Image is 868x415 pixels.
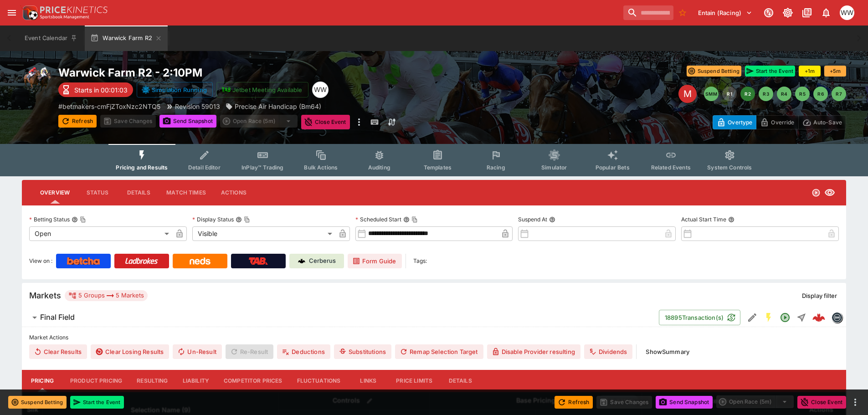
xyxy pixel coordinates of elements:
button: Final Field [22,308,659,327]
svg: Visible [824,187,835,198]
h2: Copy To Clipboard [58,66,452,80]
button: Auto-Save [798,115,846,129]
span: Simulator [541,164,567,171]
span: Templates [424,164,452,171]
img: jetbet-logo.svg [221,85,231,94]
button: No Bookmarks [675,5,690,20]
button: Remap Selection Target [395,344,483,359]
button: Copy To Clipboard [80,216,86,223]
svg: Open [812,188,821,197]
button: William Wallace [837,3,857,23]
button: Toggle light/dark mode [780,5,796,21]
button: R4 [777,87,791,101]
button: +5m [824,66,846,77]
button: R1 [722,87,737,101]
div: William Wallace [312,82,329,98]
button: Un-Result [173,344,221,359]
button: Start the Event [70,396,124,409]
button: Documentation [799,5,815,21]
button: SMM [704,87,719,101]
label: Tags: [413,254,427,268]
img: PriceKinetics Logo [20,4,38,22]
a: Cerberus [289,254,344,268]
button: Resulting [129,370,175,392]
div: 5 Groups 5 Markets [68,290,144,301]
button: Straight [793,309,810,326]
button: Close Event [301,115,350,129]
span: Related Events [651,164,691,171]
button: Display filter [796,288,842,303]
button: more [354,115,365,129]
button: Dividends [584,344,632,359]
button: Connected to PK [760,5,777,21]
img: PriceKinetics [40,6,108,13]
div: Start From [713,115,846,129]
button: Edit Detail [744,309,760,326]
button: Fluctuations [290,370,348,392]
button: Clear Results [29,344,87,359]
label: View on : [29,254,52,268]
img: Betcha [67,257,100,265]
button: Actions [213,182,254,204]
button: Event Calendar [19,26,83,51]
button: R6 [813,87,828,101]
span: Bulk Actions [304,164,338,171]
button: Deductions [277,344,330,359]
button: Liability [175,370,216,392]
input: search [623,5,673,20]
button: Override [756,115,798,129]
div: Open [29,226,172,241]
button: Betting StatusCopy To Clipboard [72,216,78,223]
button: Overtype [713,115,756,129]
button: Suspend At [549,216,555,223]
p: Overtype [728,118,752,127]
label: Market Actions [29,331,839,344]
button: Scheduled StartCopy To Clipboard [403,216,410,223]
img: betmakers [832,313,842,323]
h5: Markets [29,290,61,301]
span: InPlay™ Trading [241,164,283,171]
a: Form Guide [348,254,402,268]
button: R2 [740,87,755,101]
div: Precise Air Handicap (Bm64) [226,102,321,111]
button: Actual Start Time [728,216,734,223]
div: William Wallace [840,5,854,20]
button: Details [440,370,481,392]
div: Event type filters [108,144,759,176]
button: Status [77,182,118,204]
button: more [850,397,861,408]
button: Send Snapshot [656,396,713,409]
button: Start the Event [745,66,795,77]
button: Disable Provider resulting [487,344,580,359]
button: 18895Transaction(s) [659,310,740,325]
button: Open [777,309,793,326]
button: R7 [832,87,846,101]
button: Refresh [58,115,97,128]
button: Jetbet Meeting Available [216,82,308,97]
p: Revision 59013 [175,102,220,111]
img: Sportsbook Management [40,15,89,19]
img: Cerberus [298,257,305,265]
button: Close Event [797,396,846,409]
span: Auditing [368,164,390,171]
button: open drawer [4,5,20,21]
button: Product Pricing [63,370,129,392]
button: ShowSummary [640,344,695,359]
span: Detail Editor [188,164,221,171]
div: split button [716,395,794,408]
p: Scheduled Start [355,215,401,223]
span: Racing [487,164,505,171]
button: Match Times [159,182,213,204]
button: Suspend Betting [8,396,67,409]
button: Copy To Clipboard [244,216,250,223]
button: Refresh [555,396,593,409]
button: Select Tenant [693,5,758,20]
span: System Controls [707,164,752,171]
img: horse_racing.png [22,66,51,95]
button: Suspend Betting [687,66,741,77]
img: Neds [190,257,210,265]
svg: Open [780,312,791,323]
nav: pagination navigation [704,87,846,101]
p: Betting Status [29,215,70,223]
